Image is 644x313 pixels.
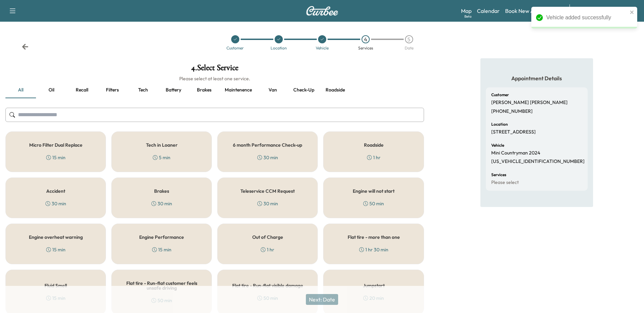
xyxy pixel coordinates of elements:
p: [PHONE_NUMBER] [491,108,533,114]
a: Book New Appointment [505,7,563,15]
button: Check-up [288,82,320,98]
div: Vehicle added successfully [546,14,628,22]
h5: Micro Filter Dual Replace [29,143,82,147]
h5: Fluid Smell [44,283,67,288]
h5: Engine overheat warning [29,235,83,239]
div: Back [22,43,29,50]
h5: Engine Performance [139,235,184,239]
h5: 6 month Performance Check-up [233,143,302,147]
h5: Out of Charge [252,235,283,239]
div: 50 min [363,200,384,207]
p: Mini Countryman 2024 [491,150,540,156]
h6: Customer [491,93,509,97]
p: [US_VEHICLE_IDENTIFICATION_NUMBER] [491,159,585,165]
div: Date [405,46,413,50]
div: Customer [226,46,244,50]
h6: Please select at least one service. [5,75,424,82]
button: Battery [158,82,189,98]
div: 15 min [46,246,66,253]
div: 5 min [153,154,170,161]
div: Services [358,46,373,50]
div: 30 min [45,200,66,207]
div: basic tabs example [5,82,424,98]
button: close [630,9,634,15]
a: Calendar [477,7,500,15]
div: 1 hr [261,246,274,253]
div: 30 min [257,154,278,161]
h5: Tech in Loaner [146,143,178,147]
h5: Flat tire - Run-flat customer feels unsafe driving [123,281,201,290]
button: all [5,82,36,98]
div: 15 min [152,246,171,253]
button: Filters [97,82,128,98]
p: Please select [491,180,519,186]
h1: 4 . Select Service [5,64,424,75]
div: Beta [464,14,472,19]
h5: Jumpstart [363,283,385,288]
button: Oil [36,82,67,98]
div: 1 hr 30 min [359,246,388,253]
button: Maintenence [219,82,257,98]
div: 4 [362,35,370,43]
button: Brakes [189,82,219,98]
img: Curbee Logo [306,6,338,16]
h5: Flat tire - Run-flat visible damage [232,283,303,288]
div: Location [271,46,287,50]
p: [PERSON_NAME] [PERSON_NAME] [491,100,568,106]
h6: Location [491,122,508,126]
h5: Appointment Details [486,75,588,82]
p: [STREET_ADDRESS] [491,129,536,135]
h5: Brakes [154,189,169,193]
div: 30 min [151,200,172,207]
div: Vehicle [316,46,329,50]
h6: Services [491,173,506,177]
h5: Teleservice CCM Request [240,189,295,193]
h5: Accident [46,189,65,193]
div: 15 min [46,154,66,161]
h5: Engine will not start [353,189,394,193]
h5: Roadside [364,143,384,147]
h6: Vehicle [491,143,504,147]
a: MapBeta [461,7,472,15]
div: 30 min [257,200,278,207]
button: Roadside [320,82,350,98]
button: Van [257,82,288,98]
div: 1 hr [367,154,381,161]
div: 5 [405,35,413,43]
button: Tech [128,82,158,98]
button: Recall [67,82,97,98]
h5: Flat tire - more than one [348,235,400,239]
